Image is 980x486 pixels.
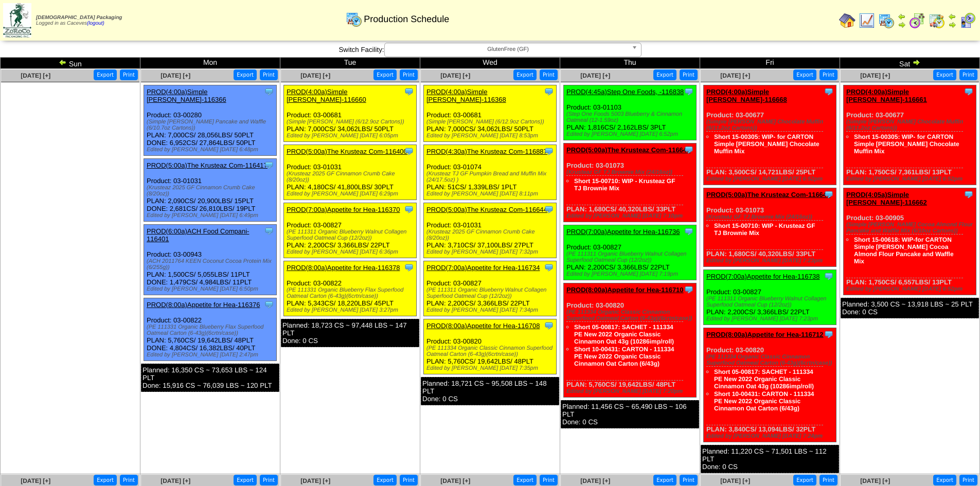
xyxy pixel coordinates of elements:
[819,69,838,80] button: Print
[566,111,696,123] div: (Step One Foods 5003 Blueberry & Cinnamon Oatmeal (12-1.59oz)
[959,475,977,485] button: Print
[706,191,830,199] a: PROD(5:00a)The Krusteaz Com-116647
[120,475,138,485] button: Print
[404,86,414,97] img: Tooltip
[964,189,974,200] img: Tooltip
[264,226,274,236] img: Tooltip
[424,319,557,374] div: Product: 03-00820 PLAN: 5,760CS / 19,642LBS / 48PLT
[706,296,836,308] div: (PE 111311 Organic Blueberry Walnut Collagen Superfood Oatmeal Cup (12/2oz))
[287,264,400,272] a: PROD(8:00a)Appetite for Hea-116378
[94,69,117,80] button: Export
[147,161,268,169] a: PROD(5:00a)The Krusteaz Com-116417
[948,21,956,29] img: arrowright.gif
[706,214,836,220] div: (Krusteaz GF TJ Brownie Mix (24/16oz))
[714,222,815,237] a: Short 15-00710: WIP - Krusteaz GF TJ Brownie Mix
[846,119,976,131] div: (Simple [PERSON_NAME] Chocolate Muffin (6/11.2oz Cartons))
[94,475,117,485] button: Export
[424,145,557,200] div: Product: 03-01074 PLAN: 51CS / 1,339LBS / 1PLT
[929,12,945,29] img: calendarinout.gif
[580,72,610,79] span: [DATE] [+]
[281,319,419,347] div: Planned: 18,723 CS ~ 97,448 LBS ~ 147 PLT Done: 0 CS
[147,352,276,358] div: Edited by [PERSON_NAME] [DATE] 2:47pm
[720,477,750,484] span: [DATE] [+]
[700,58,840,69] td: Fri
[706,273,819,280] a: PROD(7:00a)Appetite for Hea-116738
[421,377,559,405] div: Planned: 18,721 CS ~ 95,508 LBS ~ 148 PLT Done: 0 CS
[824,329,834,339] img: Tooltip
[846,222,976,234] div: (Simple [PERSON_NAME] Cocoa Almond Flour Pancake and Waffle Mix (6/10oz Cartons))
[234,475,257,485] button: Export
[912,58,920,66] img: arrowright.gif
[959,12,976,29] img: calendarcustomer.gif
[300,72,330,79] a: [DATE] [+]
[264,299,274,310] img: Tooltip
[59,58,67,66] img: arrowleft.gif
[147,185,276,197] div: (Krusteaz 2025 GF Cinnamon Crumb Cake (8/20oz))
[574,346,674,367] a: Short 10-00431: CARTON - 111334 PE New 2022 Organic Classic Cinnamon Oat Carton (6/43g)
[680,69,698,80] button: Print
[933,475,956,485] button: Export
[144,159,277,222] div: Product: 03-01031 PLAN: 2,090CS / 20,900LBS / 15PLT DONE: 2,681CS / 26,810LBS / 19PLT
[424,261,557,316] div: Product: 03-00827 PLAN: 2,200CS / 3,366LBS / 22PLT
[564,85,697,140] div: Product: 03-01103 PLAN: 1,816CS / 2,162LBS / 3PLT
[704,188,836,267] div: Product: 03-01073 PLAN: 1,680CS / 40,320LBS / 33PLT
[161,477,190,484] a: [DATE] [+]
[854,236,954,265] a: Short 15-00618: WIP-for CARTON Simple [PERSON_NAME] Cocoa Almond Flour Pancake and Waffle Mix
[544,86,554,97] img: Tooltip
[948,12,956,21] img: arrowleft.gif
[426,88,506,103] a: PROD(4:00a)Simple [PERSON_NAME]-116368
[420,58,560,69] td: Wed
[21,72,50,79] span: [DATE] [+]
[400,475,418,485] button: Print
[878,12,895,29] img: calendarprod.gif
[280,58,420,69] td: Tue
[373,475,397,485] button: Export
[566,228,680,236] a: PROD(7:00a)Appetite for Hea-116736
[898,21,906,29] img: arrowright.gif
[144,225,277,295] div: Product: 03-00943 PLAN: 1,500CS / 5,055LBS / 11PLT DONE: 1,479CS / 4,984LBS / 11PLT
[260,475,278,485] button: Print
[147,88,226,103] a: PROD(4:00a)Simple [PERSON_NAME]-116366
[147,212,276,219] div: Edited by [PERSON_NAME] [DATE] 6:49pm
[440,477,470,484] a: [DATE] [+]
[513,69,537,80] button: Export
[704,270,836,325] div: Product: 03-00827 PLAN: 2,200CS / 3,366LBS / 22PLT
[300,477,330,484] a: [DATE] [+]
[287,287,416,299] div: (PE 111331 Organic Blueberry Flax Superfood Oatmeal Carton (6-43g)(6crtn/case))
[959,69,977,80] button: Print
[284,261,417,316] div: Product: 03-00822 PLAN: 5,343CS / 18,220LBS / 45PLT
[287,229,416,241] div: (PE 111311 Organic Blueberry Walnut Collagen Superfood Oatmeal Cup (12/2oz))
[426,206,547,213] a: PROD(5:00a)The Krusteaz Com-116644
[346,11,362,27] img: calendarprod.gif
[3,3,31,38] img: zoroco-logo-small.webp
[147,119,276,131] div: (Simple [PERSON_NAME] Pancake and Waffle (6/10.7oz Cartons))
[684,145,694,155] img: Tooltip
[793,475,816,485] button: Export
[21,477,50,484] span: [DATE] [+]
[706,354,836,366] div: (PE 111334 Organic Classic Cinnamon Superfood Oatmeal Carton (6-43g)(6crtn/case))
[1,58,140,69] td: Sun
[824,86,834,97] img: Tooltip
[839,12,856,29] img: home.gif
[513,475,537,485] button: Export
[540,69,558,80] button: Print
[566,388,696,394] div: Edited by [PERSON_NAME] [DATE] 7:20pm
[793,69,816,80] button: Export
[140,58,280,69] td: Mon
[544,320,554,331] img: Tooltip
[544,262,554,273] img: Tooltip
[364,14,449,25] span: Production Schedule
[426,365,556,371] div: Edited by [PERSON_NAME] [DATE] 7:35pm
[566,146,690,154] a: PROD(5:00a)The Krusteaz Com-116646
[287,191,416,197] div: Edited by [PERSON_NAME] [DATE] 6:29pm
[574,323,674,345] a: Short 05-00817: SACHET - 111334 PE New 2022 Organic Classic Cinnamon Oat 43g (10286imp/roll)
[426,249,556,255] div: Edited by [PERSON_NAME] [DATE] 7:32pm
[860,477,890,484] a: [DATE] [+]
[400,69,418,80] button: Print
[840,58,980,69] td: Sat
[161,72,190,79] a: [DATE] [+]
